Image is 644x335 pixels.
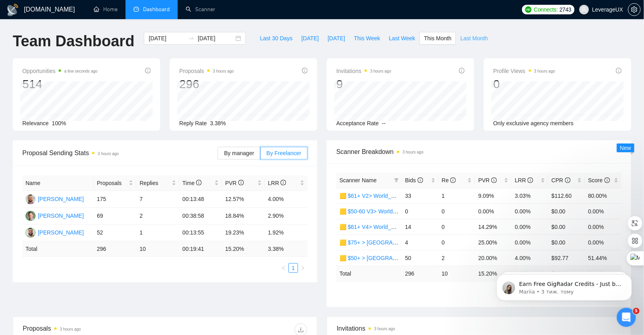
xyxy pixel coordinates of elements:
button: Last Week [385,32,420,45]
td: 0 [439,203,475,219]
td: 296 [402,266,439,281]
span: setting [628,6,640,13]
div: [PERSON_NAME] [38,195,84,203]
span: LRR [515,177,533,183]
td: 0 [439,235,475,250]
td: 20.00% [475,250,512,266]
td: 0.00% [512,203,548,219]
span: PVR [478,177,497,183]
span: [DATE] [301,34,319,43]
span: Acceptance Rate [336,120,379,126]
span: info-circle [196,180,202,185]
td: 69 [94,208,136,225]
td: 14.29% [475,219,512,235]
span: -- [382,120,386,126]
time: 3 hours ago [213,69,234,73]
button: Last 30 Days [255,32,297,45]
a: searchScanner [186,6,215,13]
a: AK[PERSON_NAME] [26,195,84,202]
li: Previous Page [279,263,289,273]
a: 🟨 $61+ V2> World_Design+Dev_Antony-Full-Stack_General [340,193,492,199]
time: 3 hours ago [402,150,424,154]
button: Last Month [456,32,492,45]
div: 296 [179,77,234,92]
span: info-circle [528,177,533,183]
span: [DATE] [328,34,345,43]
span: By manager [224,150,254,156]
td: 18.84% [222,208,265,225]
td: 0 [402,203,439,219]
span: swap-right [188,35,194,41]
span: info-circle [302,68,308,73]
td: 80.00% [585,188,622,203]
span: download [295,327,307,333]
span: By Freelancer [267,150,301,156]
th: Proposals [94,175,136,191]
td: 00:19:41 [179,241,222,257]
td: $112.60 [548,188,585,203]
span: Scanner Name [340,177,377,183]
span: to [188,35,194,41]
span: info-circle [450,177,456,183]
button: left [279,263,289,273]
h1: Team Dashboard [13,32,134,51]
a: setting [628,6,641,13]
td: 9.09% [475,188,512,203]
span: info-circle [145,68,151,73]
td: 15.20 % [222,241,265,257]
div: 9 [336,77,391,92]
td: 7 [136,191,179,208]
td: $92.77 [548,250,585,266]
td: 0.00% [475,203,512,219]
td: 51.44% [585,250,622,266]
td: 1 [439,188,475,203]
td: $0.00 [548,203,585,219]
td: 1.92% [265,225,308,241]
li: Next Page [298,263,308,273]
time: a few seconds ago [64,69,97,73]
span: Replies [139,179,170,187]
button: This Week [349,32,385,45]
td: 0.00% [512,219,548,235]
span: CPR [552,177,570,183]
td: $0.00 [548,219,585,235]
td: 25.00% [475,235,512,250]
span: dashboard [134,6,139,12]
div: [PERSON_NAME] [38,211,84,220]
span: Last Month [460,34,488,43]
td: 19.23% [222,225,265,241]
td: 12.57% [222,191,265,208]
a: 🟨 $61+ V4> World_Design+Dev_Antony-Full-Stack_General [340,224,492,230]
a: 🟨 $50+ > [GEOGRAPHIC_DATA]+[GEOGRAPHIC_DATA] Only_Tony-UX/UI_General [340,255,554,261]
span: left [281,266,286,270]
input: Start date [149,34,185,43]
td: 0.00% [512,235,548,250]
span: 100% [52,120,66,126]
time: 3 hours ago [98,152,119,156]
iframe: Intercom notifications повідомлення [485,258,644,313]
button: right [298,263,308,273]
span: Re [442,177,456,183]
span: info-circle [616,68,622,73]
span: Opportunities [22,66,98,76]
div: [PERSON_NAME] [38,228,84,237]
td: 00:38:58 [179,208,222,225]
img: RL [26,228,35,238]
span: Last Week [389,34,415,43]
button: [DATE] [323,32,349,45]
iframe: Intercom live chat [617,308,636,327]
td: 10 [439,266,475,281]
td: $0.00 [548,235,585,250]
span: Dashboard [143,6,170,13]
li: 1 [289,263,298,273]
td: Total [22,241,94,257]
span: 2743 [560,5,571,14]
span: Connects: [534,5,558,14]
span: filter [394,178,399,183]
span: Bids [405,177,423,183]
img: upwork-logo.png [525,6,532,13]
span: info-circle [605,177,610,183]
